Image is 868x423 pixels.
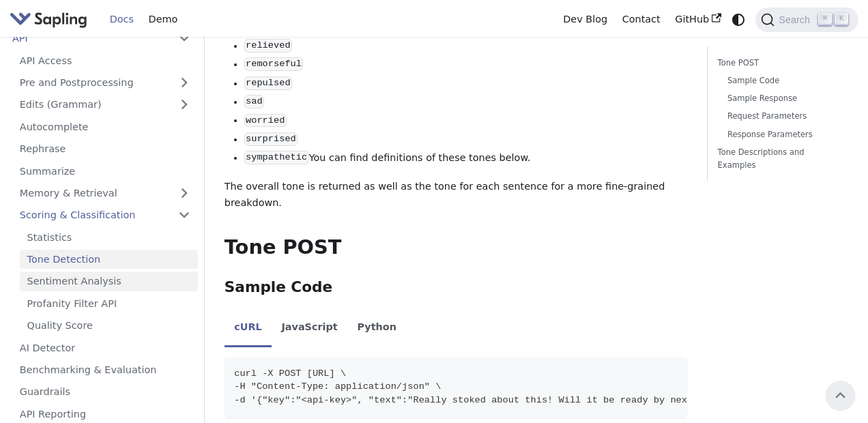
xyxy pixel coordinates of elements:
h3: Sample Code [225,278,688,297]
p: The overall tone is returned as well as the tone for each sentence for a more fine-grained breakd... [225,179,688,211]
a: Tone Detection [20,250,198,269]
span: -d '{"key":"<api-key>", "text":"Really stoked about this! Will it be ready by next week?"}' [234,395,743,405]
button: Search (Command+K) [755,8,858,32]
span: -H "Content-Type: application/json" \ [234,381,441,392]
a: Profanity Filter API [20,293,198,313]
button: Collapse sidebar category 'API' [171,29,198,48]
a: Statistics [20,227,198,247]
a: Request Parameters [727,110,839,123]
a: Memory & Retrieval [12,184,198,203]
li: Python [347,309,406,347]
a: AI Detector [12,338,198,358]
a: Sentiment Analysis [20,272,198,291]
a: Sample Code [727,74,839,87]
code: sad [244,95,264,108]
span: Search [775,14,818,25]
a: Pre and Postprocessing [12,73,198,93]
a: Scoring & Classification [12,205,198,225]
button: Switch between dark and light mode (currently system mode) [729,10,749,29]
a: Quality Score [20,316,198,336]
a: Sapling.ai [10,10,92,29]
kbd: ⌘ [818,13,832,25]
li: You can find definitions of these tones below. [244,150,688,166]
a: Docs [102,9,141,30]
a: Contact [615,9,668,30]
a: Guardrails [12,382,198,402]
a: Autocomplete [12,117,198,136]
li: JavaScript [272,309,347,347]
a: Benchmarking & Evaluation [12,360,198,380]
a: GitHub [667,9,728,30]
a: API [5,29,171,48]
button: Scroll back to top [826,381,855,410]
code: remorseful [244,57,304,71]
img: Sapling.ai [10,10,87,29]
a: Demo [141,9,185,30]
a: Sample Response [727,92,839,105]
a: Rephrase [12,139,198,159]
a: API Access [12,50,198,70]
a: Tone Descriptions and Examples [718,146,843,172]
code: repulsed [244,76,292,90]
a: Edits (Grammar) [12,95,198,115]
a: Tone POST [718,57,843,70]
a: Response Parameters [727,128,839,141]
a: Dev Blog [555,9,614,30]
kbd: K [835,13,848,25]
h2: Tone POST [225,235,688,260]
span: curl -X POST [URL] \ [234,368,346,379]
code: sympathetic [244,151,309,164]
code: relieved [244,39,292,53]
code: surprised [244,132,298,146]
li: cURL [225,309,272,347]
code: worried [244,114,287,128]
a: Summarize [12,161,198,181]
